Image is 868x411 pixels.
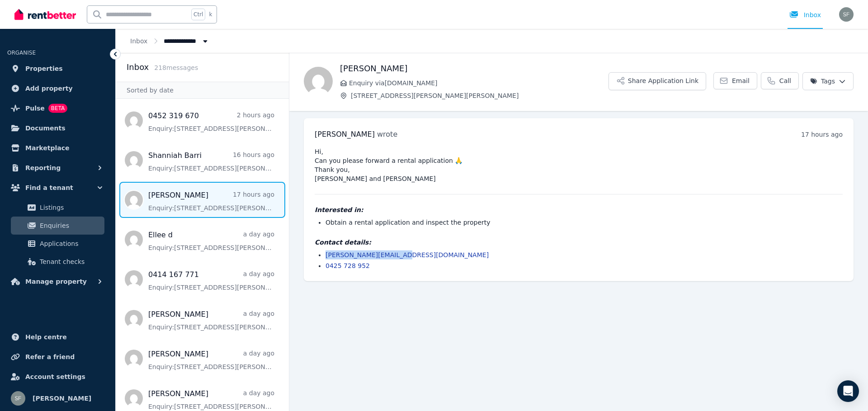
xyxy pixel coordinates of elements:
a: [PERSON_NAME]17 hours agoEnquiry:[STREET_ADDRESS][PERSON_NAME][PERSON_NAME]. [148,190,274,212]
a: Listings [11,199,104,217]
a: Inbox [130,37,147,45]
span: Email [732,76,750,85]
span: Ctrl [191,9,205,20]
span: Call [779,76,791,85]
span: Listings [40,202,101,213]
span: [STREET_ADDRESS][PERSON_NAME][PERSON_NAME] [351,91,609,100]
time: 17 hours ago [801,131,843,138]
a: 0414 167 771a day agoEnquiry:[STREET_ADDRESS][PERSON_NAME][PERSON_NAME]. [148,269,274,292]
span: wrote [377,130,397,139]
a: Enquiries [11,217,104,235]
a: [PERSON_NAME][EMAIL_ADDRESS][DOMAIN_NAME] [325,251,489,259]
h4: Contact details: [315,238,843,247]
span: k [209,11,212,18]
span: Tags [810,77,835,86]
a: Marketplace [7,139,108,157]
a: Account settings [7,368,108,386]
button: Manage property [7,272,108,291]
a: Add property [7,79,108,97]
button: Reporting [7,159,108,177]
span: Refer a friend [25,351,75,362]
img: Scott Ferguson [11,391,25,406]
a: Documents [7,119,108,137]
img: Jacinta Ray [304,67,333,96]
a: 0425 728 952 [325,262,370,269]
span: Find a tenant [25,182,73,193]
a: Shanniah Barri16 hours agoEnquiry:[STREET_ADDRESS][PERSON_NAME][PERSON_NAME]. [148,150,274,173]
nav: Breadcrumb [116,29,224,53]
a: Applications [11,235,104,253]
span: BETA [48,104,67,113]
button: Find a tenant [7,179,108,197]
button: Share Application Link [609,72,706,90]
pre: Hi, Can you please forward a rental application 🙏 Thank you, [PERSON_NAME] and [PERSON_NAME] [315,147,843,183]
span: Manage property [25,276,87,287]
a: [PERSON_NAME]a day agoEnquiry:[STREET_ADDRESS][PERSON_NAME][PERSON_NAME]. [148,349,274,371]
h1: [PERSON_NAME] [340,62,609,75]
img: RentBetter [14,8,76,21]
span: Pulse [25,103,45,114]
a: [PERSON_NAME]a day agoEnquiry:[STREET_ADDRESS][PERSON_NAME][PERSON_NAME]. [148,388,274,411]
a: Properties [7,60,108,78]
a: Tenant checks [11,253,104,271]
h4: Interested in: [315,205,843,214]
a: Refer a friend [7,348,108,366]
span: 218 message s [154,64,198,71]
span: Account settings [25,371,85,382]
div: Inbox [789,10,821,19]
span: Tenant checks [40,256,101,267]
li: Obtain a rental application and inspect the property [325,218,843,227]
button: Tags [802,72,854,90]
a: 0452 319 6702 hours agoEnquiry:[STREET_ADDRESS][PERSON_NAME][PERSON_NAME]. [148,111,274,133]
a: Ellee da day agoEnquiry:[STREET_ADDRESS][PERSON_NAME][PERSON_NAME]. [148,230,274,252]
span: Enquiry via [DOMAIN_NAME] [349,79,609,88]
span: Enquiries [40,220,101,231]
a: Call [761,72,799,89]
span: Marketplace [25,143,69,153]
h2: Inbox [127,61,149,74]
span: [PERSON_NAME] [315,130,375,139]
span: Properties [25,63,63,74]
span: Reporting [25,162,61,173]
span: [PERSON_NAME] [33,393,91,404]
a: [PERSON_NAME]a day agoEnquiry:[STREET_ADDRESS][PERSON_NAME][PERSON_NAME]. [148,309,274,332]
div: Sorted by date [116,82,289,99]
span: Add property [25,83,73,94]
a: PulseBETA [7,99,108,117]
span: Documents [25,123,66,134]
span: Help centre [25,332,67,342]
a: Help centre [7,328,108,346]
div: Open Intercom Messenger [837,380,859,402]
span: Applications [40,238,101,249]
span: ORGANISE [7,50,36,56]
a: Email [713,72,757,89]
img: Scott Ferguson [839,7,854,22]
